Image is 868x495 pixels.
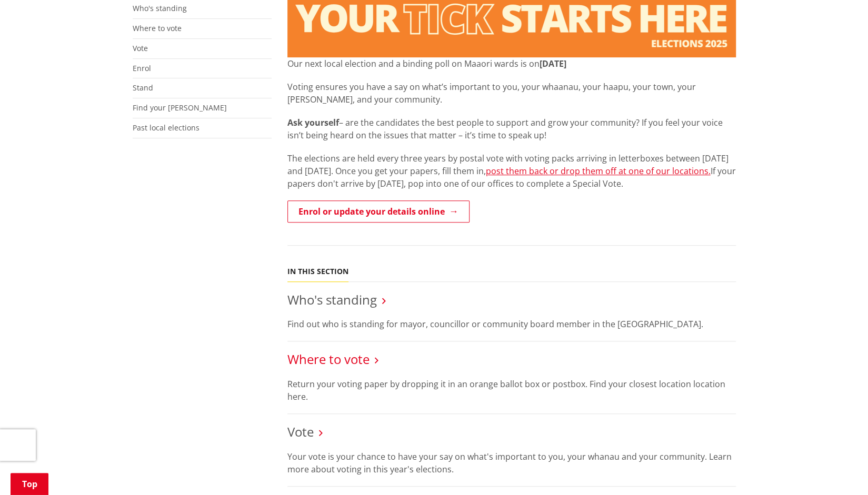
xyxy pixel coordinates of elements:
a: Where to vote [287,350,370,368]
a: Who's standing [287,291,377,308]
p: Voting ensures you have a say on what’s important to you, your whaanau, your haapu, your town, yo... [287,80,736,106]
a: Vote [133,43,148,53]
a: Top [11,473,48,495]
h5: In this section [287,267,348,276]
a: Past local elections [133,123,199,133]
p: Return your voting paper by dropping it in an orange ballot box or postbox. Find your closest loc... [287,378,736,403]
a: Where to vote [133,23,182,33]
p: Find out who is standing for mayor, councillor or community board member in the [GEOGRAPHIC_DATA]. [287,318,736,330]
strong: Ask yourself [287,117,339,128]
p: – are the candidates the best people to support and grow your community? If you feel your voice i... [287,116,736,142]
p: Your vote is your chance to have your say on what's important to you, your whanau and your commun... [287,450,736,476]
a: Enrol or update your details online [287,200,470,223]
iframe: Messenger Launcher [820,451,857,489]
p: Our next local election and a binding poll on Maaori wards is on [287,57,736,70]
a: Vote [287,423,314,440]
a: Find your [PERSON_NAME] [133,103,227,113]
a: Stand [133,83,153,93]
a: Enrol [133,63,151,73]
a: post them back or drop them off at one of our locations. [486,165,711,177]
p: The elections are held every three years by postal vote with voting packs arriving in letterboxes... [287,152,736,190]
a: Who's standing [133,3,187,13]
strong: [DATE] [540,58,566,69]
